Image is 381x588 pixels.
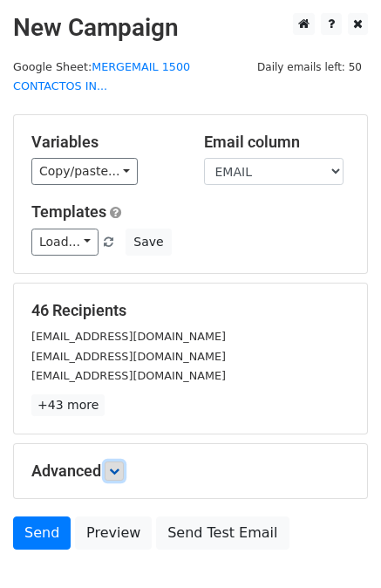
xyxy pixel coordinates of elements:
a: Copy/paste... [31,158,138,185]
h5: Advanced [31,462,350,481]
a: Send Test Email [156,516,289,550]
a: Templates [31,202,106,221]
h5: Variables [31,133,178,152]
a: +43 more [31,394,105,416]
a: Load... [31,229,99,256]
small: [EMAIL_ADDRESS][DOMAIN_NAME] [31,350,226,363]
small: Google Sheet: [13,60,190,93]
div: Widget de chat [294,504,381,588]
h5: 46 Recipients [31,301,350,320]
span: Daily emails left: 50 [251,58,368,77]
iframe: Chat Widget [294,504,381,588]
a: MERGEMAIL 1500 CONTACTOS IN... [13,60,190,93]
a: Preview [75,516,152,550]
a: Daily emails left: 50 [251,60,368,73]
small: [EMAIL_ADDRESS][DOMAIN_NAME] [31,369,226,382]
h2: New Campaign [13,13,368,43]
small: [EMAIL_ADDRESS][DOMAIN_NAME] [31,330,226,343]
h5: Email column [204,133,350,152]
a: Send [13,516,71,550]
button: Save [126,229,171,256]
